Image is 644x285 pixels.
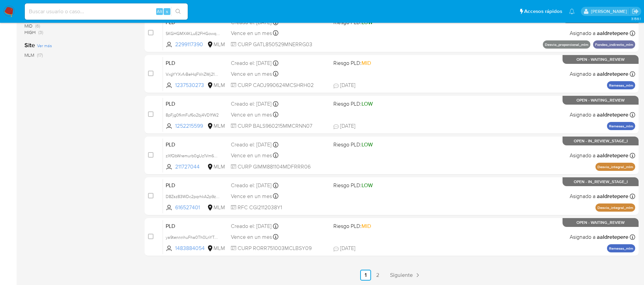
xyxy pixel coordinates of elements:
a: Notificaciones [569,8,575,14]
span: 3.156.1 [631,16,641,21]
span: s [166,8,168,15]
input: Buscar usuario o caso... [25,7,188,16]
span: Alt [157,8,162,15]
a: Salir [632,8,639,15]
span: Accesos rápidos [524,8,562,15]
p: alicia.aldreteperez@mercadolibre.com.mx [591,8,629,15]
button: search-icon [171,7,185,16]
